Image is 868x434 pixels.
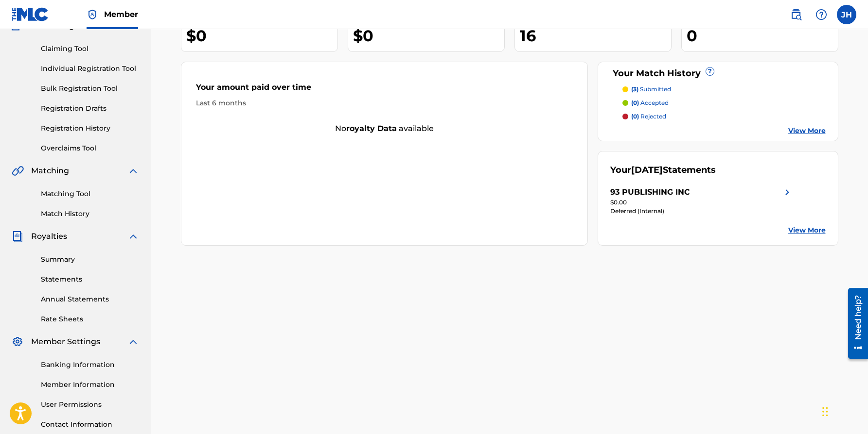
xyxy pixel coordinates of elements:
[631,85,638,93] span: (3)
[104,9,138,20] span: Member
[610,67,826,80] div: Your Match History
[631,99,669,107] p: accepted
[786,5,806,24] a: Public Search
[610,186,793,216] a: 93 PUBLISHING INCright chevron icon$0.00Deferred (Internal)
[41,274,139,284] a: Statements
[520,25,671,47] div: 16
[31,165,69,177] span: Matching
[41,294,139,304] a: Annual Statements
[41,254,139,265] a: Summary
[610,186,690,198] div: 93 PUBLISHING INC
[186,25,337,47] div: $0
[12,165,24,177] img: Matching
[812,5,831,24] div: Help
[346,124,397,133] strong: royalty data
[790,9,802,20] img: search
[41,419,139,430] a: Contact Information
[631,85,671,94] p: submitted
[631,113,639,120] span: (0)
[87,9,98,20] img: Top Rightsholder
[41,64,139,74] a: Individual Registration Tool
[31,231,67,242] span: Royalties
[41,189,139,199] a: Matching Tool
[127,165,139,177] img: expand
[610,207,793,216] div: Deferred (Internal)
[781,186,793,198] img: right chevron icon
[41,314,139,324] a: Rate Sheets
[41,209,139,219] a: Match History
[41,83,139,94] a: Bulk Registration Tool
[837,5,856,24] div: User Menu
[815,9,827,20] img: help
[41,44,139,54] a: Claiming Tool
[353,25,504,47] div: $0
[622,112,826,121] a: (0) rejected
[181,123,588,134] div: No available
[41,143,139,153] a: Overclaims Tool
[196,98,573,108] div: Last 6 months
[41,380,139,390] a: Member Information
[631,99,639,106] span: (0)
[788,225,826,235] a: View More
[41,123,139,134] a: Registration History
[687,25,838,47] div: 0
[788,126,826,136] a: View More
[127,336,139,348] img: expand
[127,231,139,242] img: expand
[41,103,139,114] a: Registration Drafts
[610,164,716,177] div: Your Statements
[819,387,868,434] iframe: Chat Widget
[841,284,868,363] iframe: Resource Center
[610,198,793,207] div: $0.00
[631,112,666,121] p: rejected
[41,400,139,410] a: User Permissions
[196,82,573,98] div: Your amount paid over time
[12,7,49,21] img: MLC Logo
[622,85,826,94] a: (3) submitted
[622,99,826,107] a: (0) accepted
[12,336,23,348] img: Member Settings
[706,67,714,75] span: ?
[12,231,23,242] img: Royalties
[31,336,100,348] span: Member Settings
[41,360,139,370] a: Banking Information
[822,397,828,426] div: Drag
[631,165,663,175] span: [DATE]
